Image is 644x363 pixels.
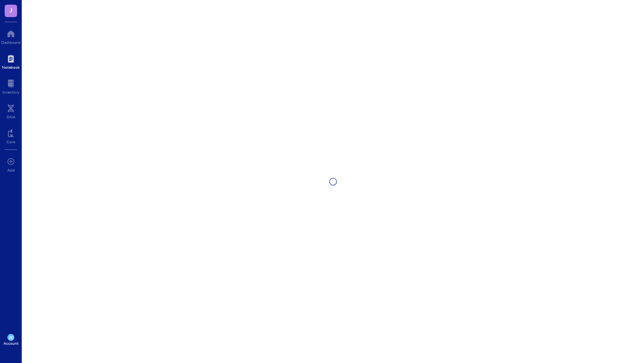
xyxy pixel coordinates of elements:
[2,65,20,69] div: Notebook
[10,5,12,15] span: J
[2,90,19,94] div: Inventory
[1,40,21,45] div: Dashboard
[9,335,12,340] span: JB
[7,127,15,144] a: Core
[2,52,20,69] a: Notebook
[3,341,19,346] div: Account
[7,139,15,144] div: Core
[1,28,21,45] a: Dashboard
[2,77,19,94] a: Inventory
[7,168,15,172] div: Add
[7,115,16,119] div: DNA
[7,102,16,119] a: DNA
